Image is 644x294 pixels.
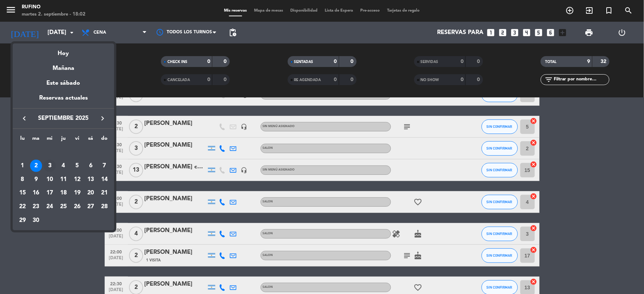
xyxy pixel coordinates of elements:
[43,173,56,186] div: 10
[84,134,98,146] th: sábado
[57,201,70,213] div: 25
[96,114,109,123] button: keyboard_arrow_right
[57,173,70,186] div: 11
[71,201,83,213] div: 26
[57,187,70,199] div: 18
[30,187,42,199] div: 16
[70,173,84,186] td: 12 de septiembre de 2025
[29,186,43,200] td: 16 de septiembre de 2025
[18,114,31,123] button: keyboard_arrow_left
[71,160,83,172] div: 5
[16,145,111,159] td: SEP.
[16,214,29,227] td: 29 de septiembre de 2025
[84,173,97,186] div: 13
[16,214,29,227] div: 29
[29,200,43,214] td: 23 de septiembre de 2025
[13,58,114,73] div: Mañana
[84,159,98,173] td: 6 de septiembre de 2025
[70,134,84,146] th: viernes
[29,173,43,186] td: 9 de septiembre de 2025
[84,187,97,199] div: 20
[30,173,42,186] div: 9
[98,201,111,213] div: 28
[20,114,29,123] i: keyboard_arrow_left
[57,159,70,173] td: 4 de septiembre de 2025
[13,43,114,58] div: Hoy
[98,114,107,123] i: keyboard_arrow_right
[57,186,70,200] td: 18 de septiembre de 2025
[84,201,97,213] div: 27
[97,134,111,146] th: domingo
[13,73,114,93] div: Este sábado
[30,201,42,213] div: 23
[29,214,43,227] td: 30 de septiembre de 2025
[98,160,111,172] div: 7
[43,159,57,173] td: 3 de septiembre de 2025
[43,186,57,200] td: 17 de septiembre de 2025
[29,134,43,146] th: martes
[57,160,70,172] div: 4
[16,134,29,146] th: lunes
[16,186,29,200] td: 15 de septiembre de 2025
[70,186,84,200] td: 19 de septiembre de 2025
[70,159,84,173] td: 5 de septiembre de 2025
[43,134,57,146] th: miércoles
[16,187,29,199] div: 15
[84,173,98,186] td: 13 de septiembre de 2025
[97,186,111,200] td: 21 de septiembre de 2025
[16,159,29,173] td: 1 de septiembre de 2025
[30,160,42,172] div: 2
[84,186,98,200] td: 20 de septiembre de 2025
[16,201,29,213] div: 22
[43,160,56,172] div: 3
[30,214,42,227] div: 30
[13,93,114,108] div: Reservas actuales
[29,159,43,173] td: 2 de septiembre de 2025
[98,187,111,199] div: 21
[16,160,29,172] div: 1
[71,187,83,199] div: 19
[97,200,111,214] td: 28 de septiembre de 2025
[16,173,29,186] div: 8
[97,159,111,173] td: 7 de septiembre de 2025
[57,200,70,214] td: 25 de septiembre de 2025
[57,173,70,186] td: 11 de septiembre de 2025
[43,187,56,199] div: 17
[84,200,98,214] td: 27 de septiembre de 2025
[43,200,57,214] td: 24 de septiembre de 2025
[43,201,56,213] div: 24
[71,173,83,186] div: 12
[57,134,70,146] th: jueves
[16,173,29,186] td: 8 de septiembre de 2025
[84,160,97,172] div: 6
[70,200,84,214] td: 26 de septiembre de 2025
[98,173,111,186] div: 14
[97,173,111,186] td: 14 de septiembre de 2025
[43,173,57,186] td: 10 de septiembre de 2025
[31,114,96,123] span: septiembre 2025
[16,200,29,214] td: 22 de septiembre de 2025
